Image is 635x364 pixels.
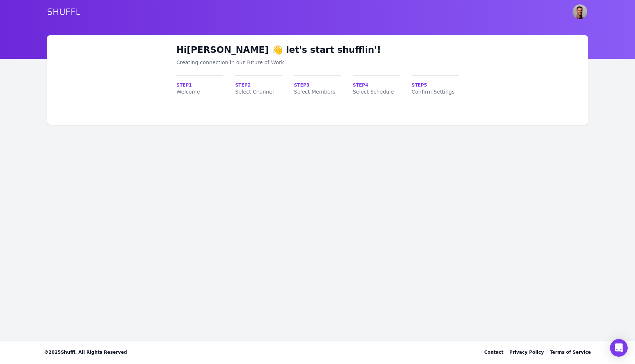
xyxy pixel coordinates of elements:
div: Contact [484,349,503,355]
img: Kevin Zetterstrom [573,4,587,19]
span: Step 1 [176,82,223,88]
span: Step 3 [294,82,341,88]
span: Select Schedule [353,88,400,95]
span: Step 4 [353,82,400,88]
h1: Hi [PERSON_NAME] let's start shufflin'! [176,44,459,56]
nav: Onboarding [176,75,459,95]
span: Confirm Settings [412,88,459,95]
span: Step 2 [235,82,282,88]
a: SHUFFL [47,6,80,18]
div: Creating connection in our Future of Work [176,59,459,66]
span: emoji wave [272,45,283,55]
span: Select Members [294,88,341,95]
span: Select Channel [235,88,282,95]
div: Open Intercom Messenger [610,339,628,357]
span: Step 5 [412,82,459,88]
span: © 2025 Shuffl. All Rights Reserved [44,349,127,355]
a: Terms of Service [550,349,591,355]
button: User menu [572,4,588,20]
span: Welcome [176,88,223,95]
a: Privacy Policy [509,349,544,355]
a: Step1Welcome [176,75,223,95]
